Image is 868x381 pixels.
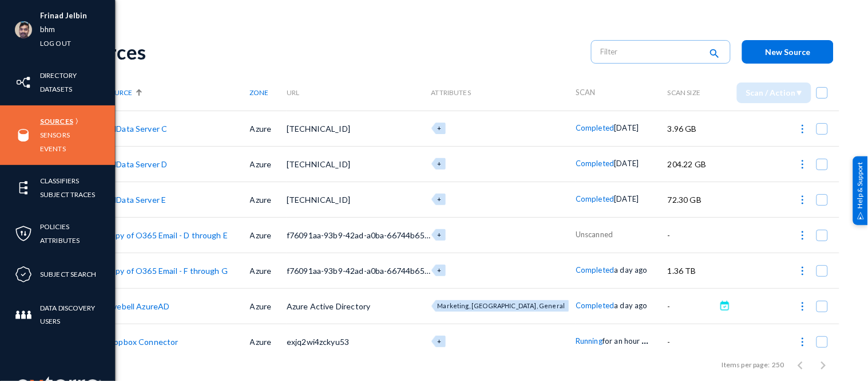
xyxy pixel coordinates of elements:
img: icon-more.svg [797,336,808,348]
td: - [668,217,716,253]
span: + [438,160,442,167]
img: icon-compliance.svg [15,266,32,283]
a: Sources [40,115,73,128]
a: Policies [40,220,69,233]
span: Completed [576,123,614,132]
span: Completed [576,265,614,274]
td: Azure [250,111,287,146]
span: + [438,231,442,238]
span: Completed [576,194,614,203]
span: Scan [576,88,596,97]
td: Azure [250,324,287,359]
a: Data Discovery Users [40,301,115,328]
span: a day ago [615,301,648,310]
a: Subject Search [40,268,97,281]
span: + [438,266,442,274]
td: Azure [250,288,287,324]
a: bhm [40,23,55,36]
span: [TECHNICAL_ID] [287,159,350,169]
a: Copy of O365 Email - F through G [105,266,228,276]
td: 3.96 GB [668,111,716,146]
span: Running [576,336,603,345]
button: Previous page [789,353,812,376]
span: f76091aa-93b9-42ad-a0ba-66744b65c468 [287,230,443,240]
img: icon-inventory.svg [15,74,32,91]
span: Completed [576,159,614,168]
img: icon-more.svg [797,123,808,135]
span: [DATE] [615,194,639,203]
a: Copy of O365 Email - D through E [105,230,228,240]
span: + [438,337,442,345]
button: New Source [742,40,834,64]
div: Help & Support [853,156,868,225]
a: Dropbox Connector [105,337,179,347]
span: exjq2wi4zckyu53 [287,337,349,347]
a: BHData Server E [105,195,166,205]
div: Items per page: [722,360,770,370]
span: Zone [250,88,269,97]
img: icon-more.svg [797,265,808,277]
img: icon-more.svg [797,159,808,170]
td: Azure [250,182,287,217]
span: Completed [576,301,614,310]
span: + [438,195,442,203]
span: [DATE] [615,159,639,168]
img: icon-sources.svg [15,127,32,144]
button: Next page [812,353,835,376]
span: . [644,332,646,346]
span: . [641,332,644,346]
span: New Source [766,47,811,57]
td: 1.36 TB [668,253,716,288]
span: [DATE] [615,123,639,132]
span: Marketing, [GEOGRAPHIC_DATA], General [438,302,565,309]
span: URL [287,88,299,97]
img: icon-elements.svg [15,179,32,197]
div: Zone [250,88,287,97]
a: Events [40,142,66,155]
img: help_support.svg [857,212,865,219]
a: Attributes [40,234,80,247]
a: Directory [40,69,77,82]
input: Filter [601,43,701,60]
mat-icon: search [708,46,722,62]
img: icon-more.svg [797,194,808,206]
a: Sensors [40,128,70,142]
div: Sources [76,40,580,64]
a: Subject Traces [40,188,96,201]
td: Azure [250,253,287,288]
div: 250 [772,360,784,370]
span: Source [105,88,132,97]
span: . [646,332,648,346]
a: Divebell AzureAD [105,301,170,311]
span: Scan Size [668,88,700,97]
td: Azure [250,217,287,253]
img: icon-more.svg [797,230,808,241]
div: Source [105,88,250,97]
td: Azure [250,146,287,182]
span: f76091aa-93b9-42ad-a0ba-66744b65c468 [287,266,443,276]
a: Datasets [40,83,72,96]
a: Log out [40,37,71,50]
span: + [438,124,442,132]
td: 204.22 GB [668,146,716,182]
span: for an hour [603,336,640,345]
img: icon-more.svg [797,301,808,312]
img: icon-policies.svg [15,225,32,242]
span: Attributes [431,88,471,97]
img: ACg8ocK1ZkZ6gbMmCU1AeqPIsBvrTWeY1xNXvgxNjkUXxjcqAiPEIvU=s96-c [15,21,32,38]
td: - [668,324,716,359]
img: icon-members.svg [15,307,32,324]
td: - [668,288,716,324]
td: 72.30 GB [668,182,716,217]
a: BHData Server D [105,159,167,169]
a: Classifiers [40,174,79,187]
span: [TECHNICAL_ID] [287,124,350,133]
span: a day ago [615,265,648,274]
span: Azure Active Directory [287,301,371,311]
span: Unscanned [576,230,613,239]
a: BHData Server C [105,124,167,133]
li: Frinad Jelbin [40,9,88,23]
span: [TECHNICAL_ID] [287,195,350,205]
